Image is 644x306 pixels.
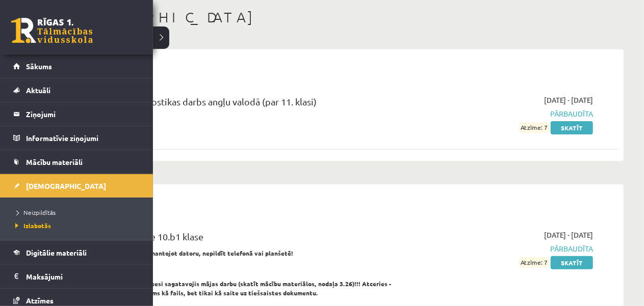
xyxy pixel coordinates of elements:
[431,243,593,254] span: Pārbaudīta
[13,221,143,230] a: Izlabotās
[11,18,93,43] a: Rīgas 1. Tālmācības vidusskola
[13,208,143,217] a: Neizpildītās
[13,174,140,198] a: [DEMOGRAPHIC_DATA]
[13,54,140,78] a: Sākums
[76,230,416,248] div: Datorika 1. ieskaite 10.b1 klase
[26,62,52,71] span: Sākums
[13,126,140,150] a: Informatīvie ziņojumi
[76,249,293,257] strong: Ieskaite jāpilda, TIKAI izmantojot datoru, nepildīt telefonā vai planšetē!
[26,126,140,150] legend: Informatīvie ziņojumi
[61,9,624,26] h1: [DEMOGRAPHIC_DATA]
[13,221,51,230] span: Izlabotās
[551,121,593,134] a: Skatīt
[26,265,140,288] legend: Maksājumi
[13,208,56,216] span: Neizpildītās
[76,95,416,114] div: 12.b1 klases diagnostikas darbs angļu valodā (par 11. klasi)
[551,256,593,269] a: Skatīt
[544,230,593,240] span: [DATE] - [DATE]
[13,241,140,264] a: Digitālie materiāli
[26,86,50,95] span: Aktuāli
[13,265,140,288] a: Maksājumi
[544,95,593,105] span: [DATE] - [DATE]
[13,78,140,102] a: Aktuāli
[520,257,549,268] span: Atzīme: 7
[13,150,140,174] a: Mācību materiāli
[13,102,140,126] a: Ziņojumi
[520,122,549,133] span: Atzīme: 7
[26,157,83,166] span: Mācību materiāli
[26,296,54,305] span: Atzīmes
[431,108,593,119] span: Pārbaudīta
[26,181,106,190] span: [DEMOGRAPHIC_DATA]
[26,248,87,257] span: Digitālie materiāli
[26,102,140,126] legend: Ziņojumi
[76,280,392,297] strong: Nesāc pildīt ieskaiti, ja neesi sagatavojis mājas darbu (skatīt mācību materiālos, nodaļa 3.26)!!...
